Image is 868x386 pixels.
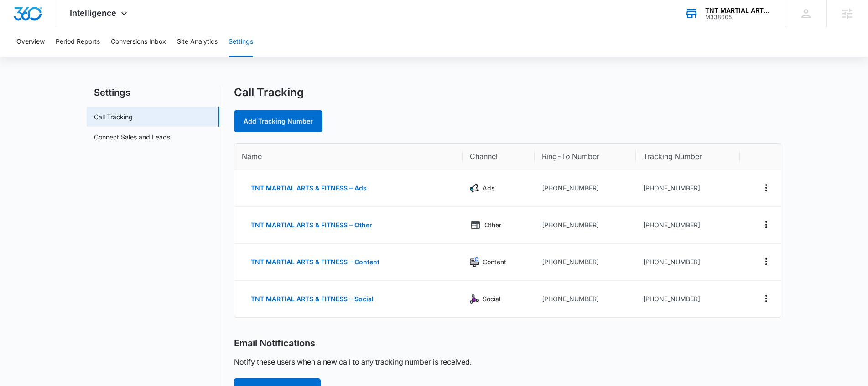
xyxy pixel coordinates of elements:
p: Social [483,294,500,304]
td: [PHONE_NUMBER] [636,207,739,244]
p: Other [484,220,501,230]
span: Intelligence [70,8,116,18]
button: TNT MARTIAL ARTS & FITNESS – Ads [242,177,376,199]
button: TNT MARTIAL ARTS & FITNESS – Content [242,251,389,273]
th: Ring-To Number [535,144,636,170]
td: [PHONE_NUMBER] [636,244,739,281]
button: TNT MARTIAL ARTS & FITNESS – Social [242,288,383,310]
td: [PHONE_NUMBER] [535,244,636,281]
button: Site Analytics [177,27,218,57]
img: Content [470,257,479,267]
button: Period Reports [56,27,100,57]
a: Call Tracking [94,112,133,122]
th: Channel [463,144,535,170]
h2: Email Notifications [234,338,315,349]
p: Ads [483,183,494,193]
button: Actions [759,180,774,195]
a: Connect Sales and Leads [94,132,170,142]
a: Add Tracking Number [234,110,322,132]
img: Ads [470,184,479,193]
h1: Call Tracking [234,86,304,99]
button: Actions [759,254,774,269]
button: Conversions Inbox [111,27,166,57]
button: Actions [759,217,774,232]
button: Actions [759,291,774,306]
td: [PHONE_NUMBER] [636,281,739,317]
td: [PHONE_NUMBER] [535,170,636,207]
button: Overview [16,27,45,57]
div: account name [705,7,772,14]
h2: Settings [87,86,219,99]
td: [PHONE_NUMBER] [535,281,636,317]
img: Social [470,294,479,304]
button: TNT MARTIAL ARTS & FITNESS – Other [242,214,381,236]
button: Settings [229,27,253,57]
td: [PHONE_NUMBER] [535,207,636,244]
div: account id [705,14,772,21]
th: Tracking Number [636,144,739,170]
td: [PHONE_NUMBER] [636,170,739,207]
p: Notify these users when a new call to any tracking number is received. [234,356,472,367]
th: Name [234,144,463,170]
p: Content [483,257,506,267]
